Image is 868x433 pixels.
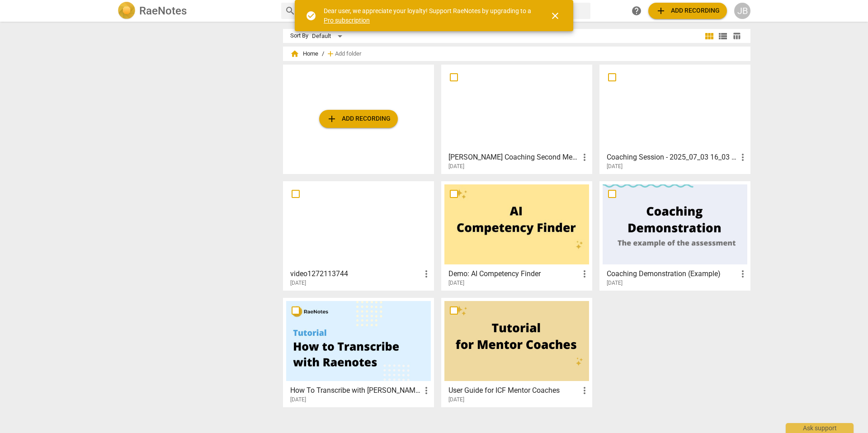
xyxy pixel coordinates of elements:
[579,152,590,163] span: more_vert
[290,279,306,287] span: [DATE]
[290,49,299,58] span: home
[322,51,324,57] span: /
[324,17,370,24] a: Pro subscription
[656,5,666,16] span: add
[607,279,623,287] span: [DATE]
[312,29,345,43] div: Default
[326,113,391,124] span: Add recording
[703,29,716,43] button: Tile view
[648,3,727,19] button: Upload
[631,5,642,16] span: help
[421,268,432,279] span: more_vert
[730,29,743,43] button: Table view
[448,279,464,287] span: [DATE]
[607,163,623,170] span: [DATE]
[319,110,398,128] button: Upload
[444,184,589,287] a: Demo: AI Competency Finder[DATE]
[421,385,432,396] span: more_vert
[737,152,748,163] span: more_vert
[444,301,589,403] a: User Guide for ICF Mentor Coaches[DATE]
[716,29,730,43] button: List view
[290,49,318,58] span: Home
[448,163,464,170] span: [DATE]
[326,49,335,58] span: add
[737,268,748,279] span: more_vert
[290,396,306,404] span: [DATE]
[285,5,296,16] span: search
[732,32,741,40] span: table_chart
[290,33,308,39] div: Sort By
[628,3,645,19] a: Help
[603,184,747,287] a: Coaching Demonstration (Example)[DATE]
[306,10,316,21] span: check_circle
[603,68,747,170] a: Coaching Session - 2025_07_03 16_03 EDT - Recording 2[DATE]
[448,396,464,404] span: [DATE]
[704,31,715,42] span: view_module
[607,268,737,279] h3: Coaching Demonstration (Example)
[579,268,590,279] span: more_vert
[118,2,274,20] a: LogoRaeNotes
[326,113,337,124] span: add
[550,10,561,21] span: close
[448,268,579,279] h3: Demo: AI Competency Finder
[290,385,421,396] h3: How To Transcribe with RaeNotes
[656,5,720,16] span: Add recording
[448,152,579,163] h3: Chloe Coaching Second Mentor Session - 2025_07_25 10_06 EDT - Recording
[448,385,579,396] h3: User Guide for ICF Mentor Coaches
[118,2,136,20] img: Logo
[335,51,361,57] span: Add folder
[286,301,431,403] a: How To Transcribe with [PERSON_NAME][DATE]
[579,385,590,396] span: more_vert
[444,68,589,170] a: [PERSON_NAME] Coaching Second Mentor Session - 2025_07_25 10_06 EDT - Recording[DATE]
[286,184,431,287] a: video1272113744[DATE]
[139,5,187,17] h2: RaeNotes
[786,423,854,433] div: Ask support
[544,5,566,27] button: Close
[290,268,421,279] h3: video1272113744
[734,3,750,19] button: JB
[717,31,728,42] span: view_list
[324,6,533,25] div: Dear user, we appreciate your loyalty! Support RaeNotes by upgrading to a
[607,152,737,163] h3: Coaching Session - 2025_07_03 16_03 EDT - Recording 2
